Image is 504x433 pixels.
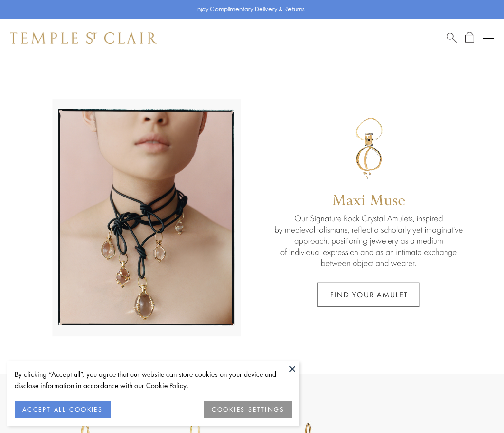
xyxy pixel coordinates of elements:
div: By clicking “Accept all”, you agree that our website can store cookies on your device and disclos... [15,369,292,391]
a: Open Shopping Bag [465,32,474,44]
a: Search [447,32,457,44]
p: Enjoy Complimentary Delivery & Returns [194,4,305,14]
img: Temple St. Clair [10,32,157,44]
button: Open navigation [483,32,494,44]
button: ACCEPT ALL COOKIES [15,401,111,418]
button: COOKIES SETTINGS [204,401,292,418]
